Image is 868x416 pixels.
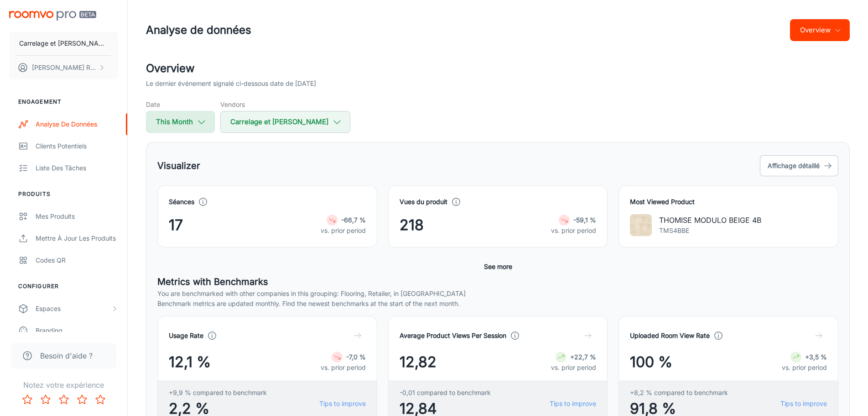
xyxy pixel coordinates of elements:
[9,11,96,21] img: Roomvo PRO Beta
[319,399,366,409] a: Tips to improve
[146,100,215,109] h5: Date
[782,363,827,373] p: vs. prior period
[169,197,194,207] h4: Séances
[157,299,838,309] p: Benchmark metrics are updated monthly. Find the newest benchmarks at the start of the next month.
[400,331,506,341] h4: Average Product Views Per Session
[551,226,596,236] p: vs. prior period
[9,56,118,79] button: [PERSON_NAME] Robichon
[790,19,850,41] button: Overview
[36,304,111,314] div: Espaces
[550,399,596,409] a: Tips to improve
[169,331,203,341] h4: Usage Rate
[36,255,118,265] div: Codes QR
[36,390,55,409] button: Rate 2 star
[36,141,118,151] div: Clients potentiels
[630,331,710,341] h4: Uploaded Room View Rate
[146,79,316,89] p: Le dernier événement signalé ci-dessous date de [DATE]
[32,63,96,73] p: [PERSON_NAME] Robichon
[400,214,424,236] span: 218
[19,38,108,48] p: Carrelage et [PERSON_NAME]
[7,379,120,390] p: Notez votre expérience
[630,214,652,236] img: THOMISE MODULO BEIGE 4B
[659,215,761,226] p: THOMISE MODULO BEIGE 4B
[146,22,251,38] h1: Analyse de données
[73,390,91,409] button: Rate 4 star
[400,197,447,207] h4: Vues du produit
[157,159,200,173] h5: Visualizer
[760,155,838,176] button: Affichage détaillé
[780,399,827,409] a: Tips to improve
[570,353,596,361] strong: +22,7 %
[169,214,183,236] span: 17
[36,163,118,173] div: Liste des tâches
[91,390,109,409] button: Rate 5 star
[36,211,118,221] div: Mes produits
[220,100,350,109] h5: Vendors
[55,390,73,409] button: Rate 3 star
[630,388,728,398] span: +8,2 % compared to benchmark
[659,226,761,236] p: TMS4BBE
[146,111,215,133] button: This Month
[157,275,838,289] h5: Metrics with Benchmarks
[36,233,118,243] div: Mettre à jour les produits
[169,388,267,398] span: +9,9 % compared to benchmark
[573,216,596,224] strong: -59,1 %
[321,226,366,236] p: vs. prior period
[169,351,211,373] span: 12,1 %
[480,258,516,275] button: See more
[36,326,118,336] div: Branding
[400,351,437,373] span: 12,82
[9,32,118,55] button: Carrelage et [PERSON_NAME]
[220,111,350,133] button: Carrelage et [PERSON_NAME]
[341,216,366,224] strong: -66,7 %
[805,353,827,361] strong: +3,5 %
[346,353,366,361] strong: -7,0 %
[321,363,366,373] p: vs. prior period
[551,363,596,373] p: vs. prior period
[40,350,93,361] span: Besoin d'aide ?
[157,289,838,299] p: You are benchmarked with other companies in this grouping: Flooring, Retailer, in [GEOGRAPHIC_DATA]
[146,60,850,77] h2: Overview
[630,197,827,207] h4: Most Viewed Product
[400,388,491,398] span: -0,01 compared to benchmark
[36,119,118,129] div: Analyse de données
[630,351,672,373] span: 100 %
[18,390,36,409] button: Rate 1 star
